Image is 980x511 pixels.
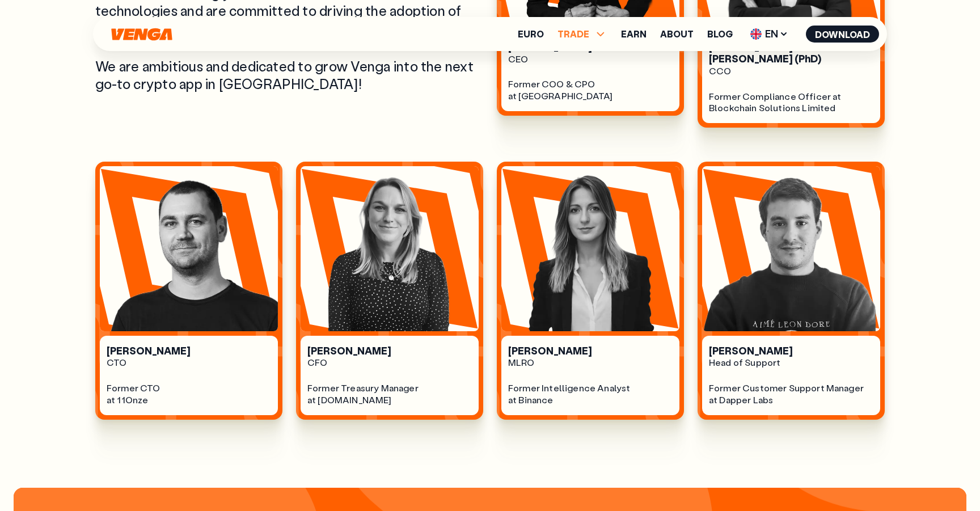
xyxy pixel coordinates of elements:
[621,29,647,39] a: Earn
[110,28,174,41] svg: Home
[508,345,673,357] div: [PERSON_NAME]
[307,345,472,357] div: [PERSON_NAME]
[501,166,679,331] img: person image
[750,28,762,40] img: flag-uk
[95,57,483,92] p: We are ambitious and dedicated to grow Venga into the next go-to crypto app in [GEOGRAPHIC_DATA]!
[557,27,607,41] span: TRADE
[557,29,589,39] span: TRADE
[709,382,873,406] div: Former Customer Support Manager at Dapper Labs
[702,166,880,331] img: person image
[508,357,673,369] div: MLRO
[518,29,544,39] a: Euro
[709,41,873,65] div: [PERSON_NAME] [PERSON_NAME] (PhD)
[95,162,282,420] a: person image[PERSON_NAME]CTOFormer CTOat 11Onze
[307,357,472,369] div: CFO
[709,345,873,357] div: [PERSON_NAME]
[698,162,885,420] a: person image[PERSON_NAME]Head of SupportFormer Customer Support Manager at Dapper Labs
[709,91,873,115] div: Former Compliance Officer at Blockchain Solutions Limited
[707,29,733,39] a: Blog
[296,162,483,420] a: person image[PERSON_NAME]CFOFormer Treasury Managerat [DOMAIN_NAME]
[508,41,673,53] div: [PERSON_NAME]
[508,78,673,102] div: Former COO & CPO at [GEOGRAPHIC_DATA]
[508,53,673,65] div: CEO
[301,166,479,331] img: person image
[660,29,694,39] a: About
[508,382,673,406] div: Former Intelligence Analyst at Binance
[806,26,879,43] button: Download
[100,166,278,331] img: person image
[107,382,271,406] div: Former CTO at 11Onze
[107,357,271,369] div: CTO
[307,382,472,406] div: Former Treasury Manager at [DOMAIN_NAME]
[709,357,873,369] div: Head of Support
[107,345,271,357] div: [PERSON_NAME]
[746,25,792,43] span: EN
[497,162,684,420] a: person image[PERSON_NAME]MLROFormer Intelligence Analystat Binance
[709,65,873,77] div: CCO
